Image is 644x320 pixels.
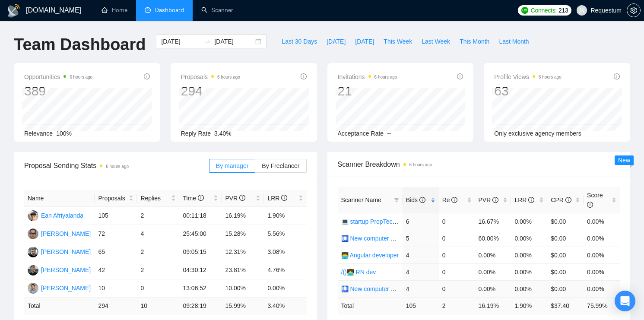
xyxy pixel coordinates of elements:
button: [DATE] [350,35,379,48]
span: info-circle [144,73,150,79]
span: filter [394,197,399,203]
span: Scanner Breakdown [338,159,620,170]
div: [PERSON_NAME] [41,283,91,293]
td: 16.19% [222,207,264,225]
span: This Month [460,37,489,46]
input: Start date [161,37,200,46]
td: 3.08% [264,243,306,261]
td: 6 [403,213,439,230]
div: [PERSON_NAME] [41,229,91,238]
input: End date [214,37,254,46]
a: 👨‍💻 Angular developer [341,252,399,259]
div: 389 [24,83,92,99]
td: 42 [95,261,137,279]
span: Profile Views [494,72,562,82]
td: 105 [95,207,137,225]
span: info-circle [451,197,457,203]
span: Replies [140,193,169,203]
th: Proposals [95,190,137,207]
span: -- [387,130,391,137]
td: 0.00% [584,213,620,230]
div: Ean Afriyalanda [41,211,83,220]
span: info-circle [198,195,204,201]
span: to [204,38,211,45]
td: 0.00% [511,263,547,280]
span: Opportunities [24,72,92,82]
td: 4.76% [264,261,306,279]
span: Proposals [98,193,127,203]
time: 6 hours ago [217,75,240,79]
img: EA [28,210,38,221]
button: [DATE] [322,35,350,48]
span: 100% [56,130,72,137]
td: 2 [439,297,475,314]
span: info-circle [528,197,534,203]
a: BK[PERSON_NAME] [28,284,91,291]
th: Replies [137,190,179,207]
td: 15.99 % [222,298,264,314]
span: user [579,7,585,13]
td: 13:06:52 [179,279,222,298]
td: Total [24,298,95,314]
a: searchScanner [201,6,233,14]
span: This Week [384,37,412,46]
td: $0.00 [547,247,584,263]
button: Last Week [417,35,455,48]
span: info-circle [281,195,287,201]
span: Last 30 Days [282,37,317,46]
span: swap-right [204,38,211,45]
td: 12.31% [222,243,264,261]
span: PVR [479,196,499,203]
span: CPR [551,196,571,203]
time: 6 hours ago [106,164,129,169]
span: Invitations [338,72,397,82]
span: LRR [514,196,534,203]
button: This Week [379,35,417,48]
span: Relevance [24,130,53,137]
td: 5 [403,230,439,247]
td: 10 [95,279,137,298]
div: [PERSON_NAME] [41,247,91,257]
td: 4 [403,280,439,297]
td: 105 [403,297,439,314]
a: 🛄 New computer vision B $ range [341,285,434,292]
td: 5.56% [264,225,306,243]
td: 0.00% [475,263,511,280]
a: VL[PERSON_NAME] [28,248,91,255]
td: 0 [439,247,475,263]
div: Open Intercom Messenger [615,291,635,311]
a: EAEan Afriyalanda [28,212,83,219]
img: upwork-logo.png [521,7,528,14]
span: Re [442,196,458,203]
td: 294 [95,298,137,314]
td: 0.00% [584,280,620,297]
th: Name [24,190,95,207]
td: 04:30:12 [179,261,222,279]
td: 0.00% [511,230,547,247]
span: Dashboard [155,6,184,14]
td: 0.00% [264,279,306,298]
td: 25:45:00 [179,225,222,243]
td: 0 [137,279,179,298]
td: 0.00% [475,247,511,263]
a: 🛄 New computer vision A old rate [341,235,433,242]
td: $0.00 [547,213,584,230]
time: 6 hours ago [70,75,92,79]
span: LRR [267,195,287,202]
span: 3.40% [214,130,232,137]
span: Proposal Sending Stats [24,160,209,171]
span: info-circle [565,197,571,203]
td: $ 37.40 [547,297,584,314]
span: New [618,157,630,164]
td: 00:11:18 [179,207,222,225]
td: 10.00% [222,279,264,298]
a: setting [627,7,641,14]
td: 1.90% [264,207,306,225]
span: [DATE] [355,37,374,46]
td: 2 [137,243,179,261]
td: 16.67% [475,213,511,230]
a: AS[PERSON_NAME] [28,266,91,273]
button: This Month [455,35,494,48]
td: 0.00% [511,247,547,263]
span: Last Month [499,37,529,46]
